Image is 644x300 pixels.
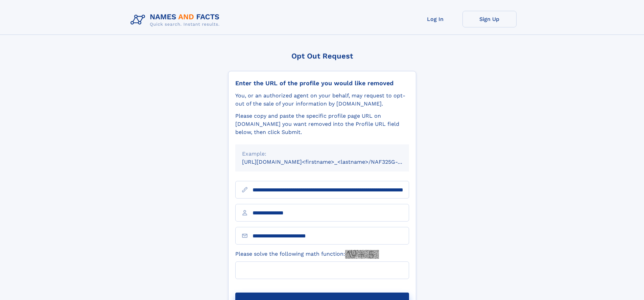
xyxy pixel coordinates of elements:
div: You, or an authorized agent on your behalf, may request to opt-out of the sale of your informatio... [235,92,409,108]
div: Example: [242,150,402,158]
div: Opt Out Request [228,52,416,60]
div: Enter the URL of the profile you would like removed [235,79,409,87]
a: Sign Up [462,11,517,27]
a: Log In [408,11,462,27]
div: Please copy and paste the specific profile page URL on [DOMAIN_NAME] you want removed into the Pr... [235,112,409,136]
label: Please solve the following math function: [235,250,379,259]
img: Logo Names and Facts [128,11,225,29]
small: [URL][DOMAIN_NAME]<firstname>_<lastname>/NAF325G-xxxxxxxx [242,159,422,165]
